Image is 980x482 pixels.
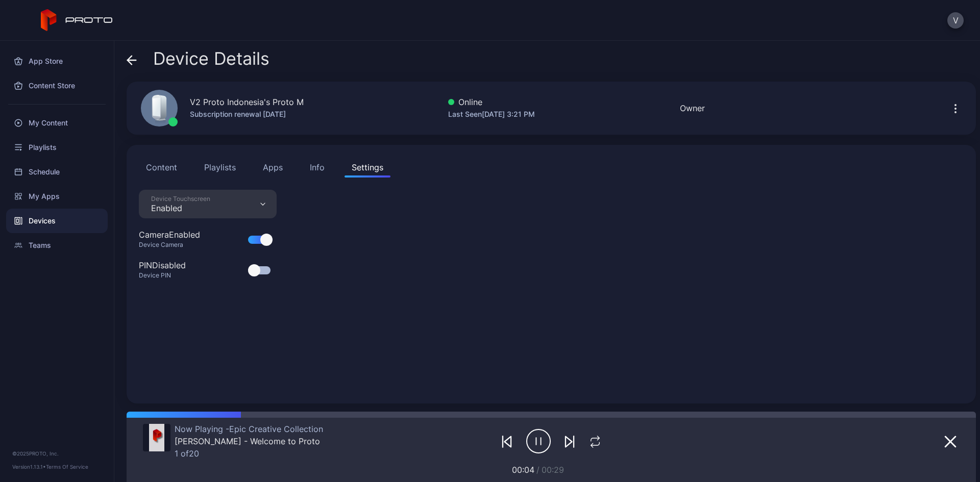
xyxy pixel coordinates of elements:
[6,49,108,73] a: App Store
[6,233,108,258] a: Teams
[256,157,290,177] button: Apps
[139,190,277,218] button: Device TouchscreenEnabled
[46,464,88,470] a: Terms Of Service
[139,241,212,249] div: Device Camera
[12,464,46,470] span: Version 1.13.1 •
[536,465,540,475] span: /
[175,424,323,434] div: Now Playing
[6,160,108,184] a: Schedule
[352,161,383,173] div: Settings
[12,449,102,458] div: © 2025 PROTO, Inc.
[947,12,964,29] button: V
[139,229,200,241] div: Camera Enabled
[175,436,323,446] div: David Nussbaum - Welcome to Proto
[175,448,323,459] div: 1 of 20
[680,102,705,114] div: Owner
[6,73,108,98] a: Content Store
[303,157,332,177] button: Info
[151,195,210,203] div: Device Touchscreen
[6,111,108,135] a: My Content
[190,96,304,108] div: V2 Proto Indonesia's Proto M
[512,465,534,475] span: 00:04
[151,203,210,213] div: Enabled
[139,259,186,271] div: PIN Disabled
[310,161,325,173] div: Info
[345,157,390,177] button: Settings
[6,184,108,209] a: My Apps
[153,49,269,68] span: Device Details
[139,157,184,177] button: Content
[226,424,323,434] span: Epic Creative Collection
[197,157,243,177] button: Playlists
[542,465,564,475] span: 00:29
[139,271,198,280] div: Device PIN
[448,96,535,108] div: Online
[6,135,108,160] a: Playlists
[190,108,304,120] div: Subscription renewal [DATE]
[6,209,108,233] a: Devices
[448,108,535,120] div: Last Seen [DATE] 3:21 PM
